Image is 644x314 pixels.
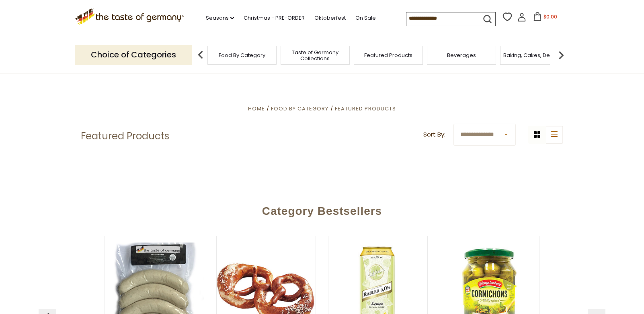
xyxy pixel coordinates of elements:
[355,14,376,22] a: On Sale
[271,105,328,112] a: Food By Category
[81,130,169,142] h1: Featured Products
[206,14,234,22] a: Seasons
[364,52,412,58] a: Featured Products
[314,14,346,22] a: Oktoberfest
[75,45,192,65] p: Choice of Categories
[248,105,265,112] a: Home
[553,47,569,63] img: next arrow
[544,13,557,20] span: $0.00
[423,130,445,140] label: Sort By:
[43,193,601,226] div: Category Bestsellers
[193,47,209,63] img: previous arrow
[528,12,562,24] button: $0.00
[335,105,396,112] a: Featured Products
[447,52,476,58] a: Beverages
[283,49,347,61] a: Taste of Germany Collections
[244,14,305,22] a: Christmas - PRE-ORDER
[219,52,265,58] a: Food By Category
[503,52,566,58] a: Baking, Cakes, Desserts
